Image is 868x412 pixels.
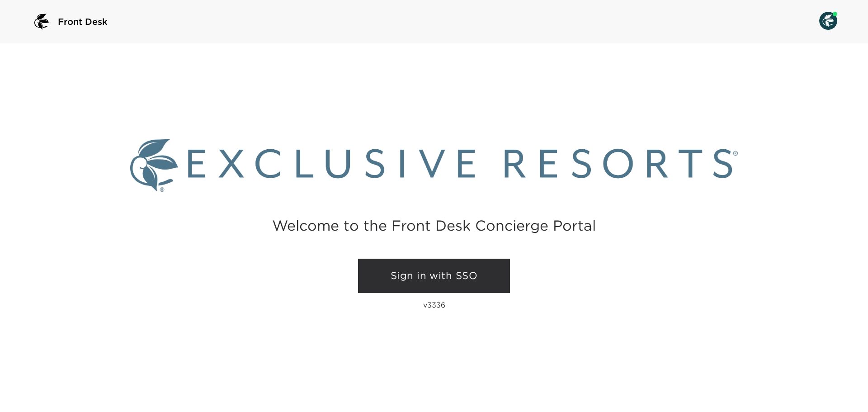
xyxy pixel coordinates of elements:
p: v3336 [423,300,445,309]
span: Front Desk [58,15,108,28]
img: Exclusive Resorts logo [130,139,738,192]
img: logo [31,11,52,33]
a: Sign in with SSO [358,259,510,293]
img: User [819,12,837,30]
h2: Welcome to the Front Desk Concierge Portal [272,218,596,232]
